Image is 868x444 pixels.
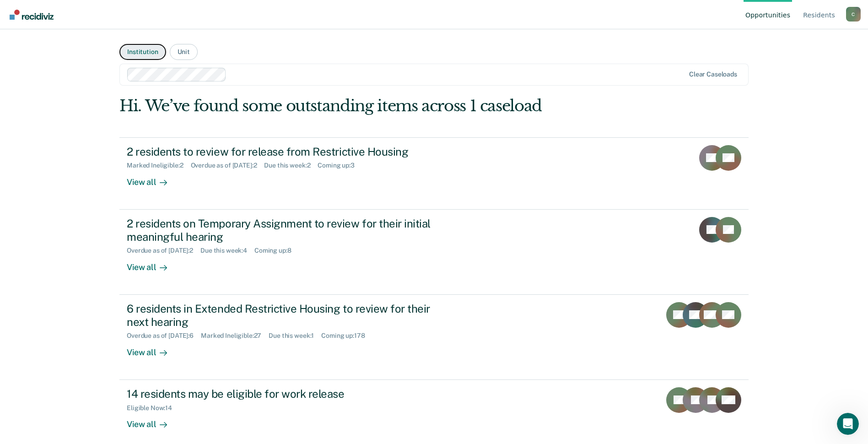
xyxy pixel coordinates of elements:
a: 2 residents on Temporary Assignment to review for their initial meaningful hearingOverdue as of [... [119,210,749,295]
div: 6 residents in Extended Restrictive Housing to review for their next hearing [127,302,448,329]
div: Coming up : 178 [321,332,372,340]
div: Coming up : 3 [318,162,362,169]
button: Unit [170,44,198,60]
div: C [846,7,861,22]
div: Coming up : 8 [254,247,299,254]
iframe: Intercom live chat [837,413,859,435]
a: 6 residents in Extended Restrictive Housing to review for their next hearingOverdue as of [DATE]:... [119,295,749,380]
button: Institution [119,44,166,60]
div: Eligible Now : 14 [127,404,179,412]
a: 2 residents to review for release from Restrictive HousingMarked Ineligible:2Overdue as of [DATE]... [119,137,749,210]
div: Due this week : 2 [264,162,318,169]
div: 2 residents to review for release from Restrictive Housing [127,145,448,158]
div: View all [127,340,178,357]
div: 2 residents on Temporary Assignment to review for their initial meaningful hearing [127,217,448,244]
div: Hi. We’ve found some outstanding items across 1 caseload [119,97,623,115]
div: Overdue as of [DATE] : 6 [127,332,201,340]
div: Due this week : 4 [200,247,254,254]
div: 14 residents may be eligible for work release [127,387,448,401]
div: View all [127,169,178,187]
div: Marked Ineligible : 27 [201,332,269,340]
div: Overdue as of [DATE] : 2 [191,162,264,169]
button: Profile dropdown button [846,7,861,22]
div: View all [127,254,178,272]
div: Overdue as of [DATE] : 2 [127,247,200,254]
div: Clear caseloads [689,70,737,78]
div: Marked Ineligible : 2 [127,162,190,169]
div: Due this week : 1 [269,332,321,340]
div: View all [127,412,178,429]
img: Recidiviz [10,10,54,20]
